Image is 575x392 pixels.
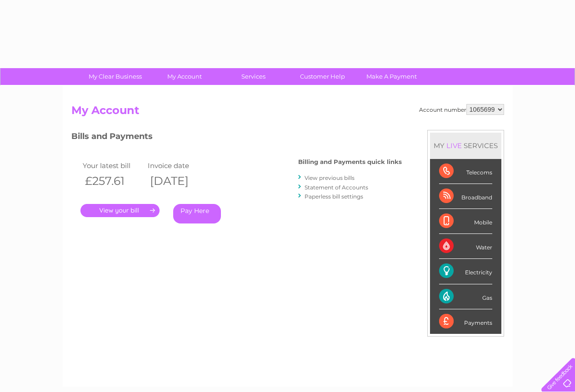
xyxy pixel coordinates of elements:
a: View previous bills [305,174,355,181]
a: Services [216,68,291,85]
div: Water [439,234,492,259]
div: Electricity [439,259,492,284]
div: Account number [419,104,504,115]
div: MY SERVICES [430,133,501,159]
a: My Account [147,68,222,85]
div: Payments [439,309,492,334]
a: Statement of Accounts [305,184,368,191]
h3: Bills and Payments [71,130,402,146]
a: Customer Help [285,68,360,85]
a: Make A Payment [354,68,429,85]
div: Gas [439,284,492,309]
a: . [80,204,160,217]
div: Broadband [439,184,492,209]
div: Telecoms [439,159,492,184]
h4: Billing and Payments quick links [298,159,402,165]
th: £257.61 [80,172,146,190]
a: Pay Here [173,204,221,223]
h2: My Account [71,104,504,121]
td: Your latest bill [80,159,146,172]
div: LIVE [445,141,464,150]
th: [DATE] [145,172,211,190]
a: Paperless bill settings [305,193,363,200]
td: Invoice date [145,159,211,172]
a: My Clear Business [78,68,153,85]
div: Mobile [439,209,492,234]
